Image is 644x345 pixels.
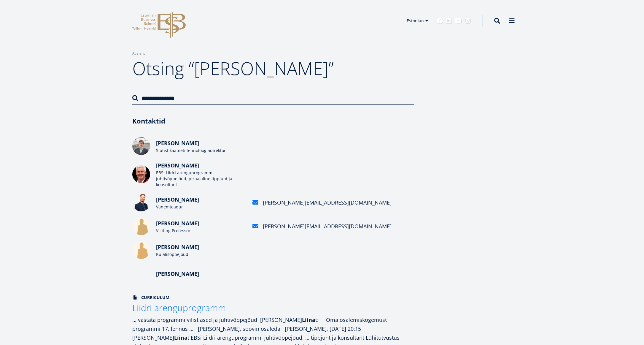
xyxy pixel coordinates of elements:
[156,251,245,257] div: Külalisõppejõud
[156,140,199,147] span: [PERSON_NAME]
[465,18,470,24] a: Instagram
[132,56,414,80] h1: Otsing “[PERSON_NAME]”
[132,116,414,125] h3: Kontaktid
[132,302,226,314] span: Liidri arenguprogramm
[132,165,150,183] img: Andres Liinat EBS veeb
[446,18,452,24] a: Linkedin
[132,194,150,211] img: a
[156,170,245,188] div: EBSi Liidri arenguprogrammi juhtivõppejõud, pikaajaline tippjuht ja konsultant
[263,222,392,231] div: [PERSON_NAME][EMAIL_ADDRESS][DOMAIN_NAME]
[156,148,245,153] div: Statistikaameti tehnoloogiadirektor
[156,204,245,210] div: Vanemteadur
[156,162,199,169] span: [PERSON_NAME]
[132,265,150,283] img: Andres Veskimeister
[156,196,199,203] span: [PERSON_NAME]
[132,241,150,259] img: Andres Vesilind
[132,217,150,235] img: Andres Tupits
[156,228,245,234] div: Visiting Professor
[437,18,443,24] a: Facebook
[132,50,145,56] a: Avaleht
[132,295,169,300] span: Curriculum
[132,137,150,155] img: Andres Kukke foto
[156,220,199,227] span: [PERSON_NAME]
[263,198,392,207] div: [PERSON_NAME][EMAIL_ADDRESS][DOMAIN_NAME]
[156,243,199,251] span: [PERSON_NAME]
[302,316,315,323] strong: Liina
[455,18,462,24] a: Youtube
[174,334,187,341] strong: Liina
[156,270,199,277] span: [PERSON_NAME]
